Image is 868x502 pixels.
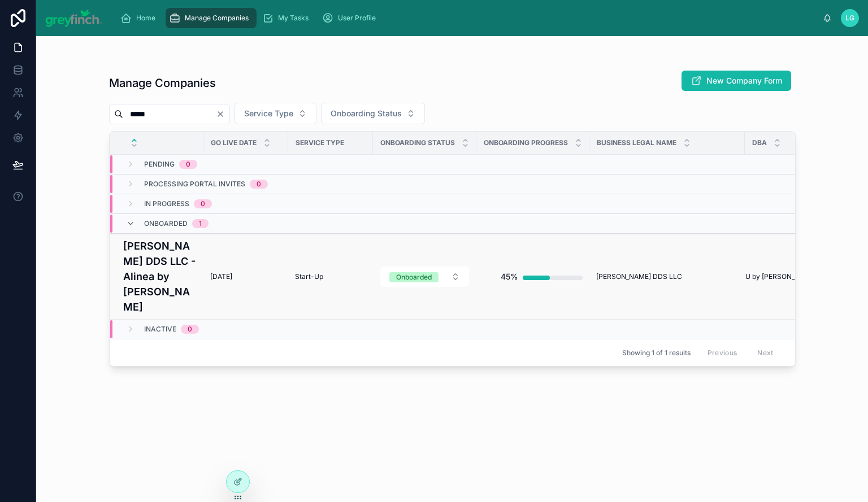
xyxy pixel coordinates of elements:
div: 0 [257,180,261,189]
span: Pending [144,160,175,169]
div: 0 [201,199,205,208]
span: Home [136,14,155,23]
a: Home [117,8,163,28]
button: New Company Form [682,71,791,91]
a: 45% [483,265,583,288]
span: User Profile [338,14,376,23]
span: Onboarding Status [380,138,455,147]
div: 1 [199,219,202,228]
span: Processing Portal Invites [144,180,245,189]
a: [DATE] [210,272,281,281]
a: Select Button [380,266,470,287]
button: Select Button [235,103,316,124]
span: Inactive [144,325,176,334]
span: Showing 1 of 1 results [622,348,691,357]
span: Go Live Date [211,138,257,147]
div: 0 [188,325,192,334]
span: My Tasks [278,14,309,23]
img: App logo [45,9,102,27]
span: Start-Up [295,272,323,281]
a: Start-Up [295,272,366,281]
span: LG [845,14,854,23]
span: Onboarding Status [331,108,402,119]
a: My Tasks [259,8,316,28]
span: [DATE] [210,272,232,281]
span: Business Legal Name [597,138,676,147]
div: 45% [501,265,518,288]
span: Manage Companies [185,14,249,23]
a: Manage Companies [166,8,257,28]
div: Onboarded [396,272,432,282]
button: Select Button [321,103,425,124]
span: [PERSON_NAME] DDS LLC [596,272,682,281]
span: Service Type [296,138,344,147]
a: U by [PERSON_NAME] [745,272,817,281]
button: Select Button [380,267,469,287]
span: DBA [752,138,767,147]
a: [PERSON_NAME] DDS LLC - Alinea by [PERSON_NAME] [123,238,197,315]
a: [PERSON_NAME] DDS LLC [596,272,738,281]
button: Clear [216,110,229,119]
a: User Profile [319,8,384,28]
h1: Manage Companies [109,75,216,91]
div: scrollable content [111,6,823,30]
div: 0 [186,160,190,169]
span: Service Type [244,108,293,119]
span: Onboarding Progress [484,138,568,147]
span: In Progress [144,199,189,208]
span: Onboarded [144,219,188,228]
span: New Company Form [706,75,782,86]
